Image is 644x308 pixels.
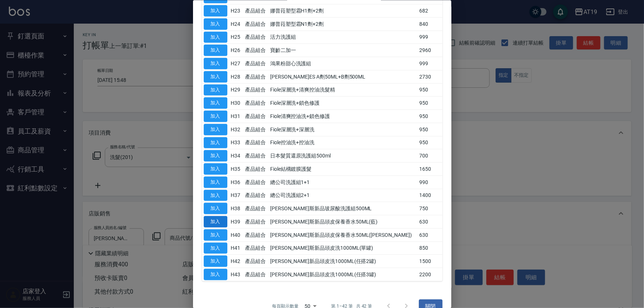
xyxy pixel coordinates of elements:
td: 總公司洗護組1+1 [268,176,417,189]
td: 產品組合 [243,4,268,17]
td: H30 [229,96,244,110]
td: H26 [229,44,244,57]
td: 產品組合 [243,123,268,136]
td: H37 [229,189,244,202]
td: 產品組合 [243,176,268,189]
td: 630 [417,228,442,242]
td: H32 [229,123,244,136]
td: 娜普菈塑型霜N1劑+2劑 [268,17,417,31]
td: 1500 [417,255,442,268]
td: 950 [417,136,442,149]
td: Fiole深層洗+深層洗 [268,123,417,136]
td: 活力洗護組 [268,31,417,44]
td: 產品組合 [243,136,268,149]
td: 2200 [417,268,442,281]
td: Fiole清爽控油洗+鎖色修護 [268,110,417,123]
button: 加入 [204,71,227,82]
td: 999 [417,57,442,70]
td: 鴻果粉甜心洗護組 [268,57,417,70]
td: 產品組合 [243,255,268,268]
td: 2730 [417,70,442,83]
td: 產品組合 [243,31,268,44]
td: 700 [417,149,442,162]
td: H39 [229,215,244,228]
td: 娜普菈塑型霜H1劑+2劑 [268,4,417,17]
td: H42 [229,255,244,268]
button: 加入 [204,137,227,148]
button: 加入 [204,111,227,122]
td: Fiole結構鍍膜護髮 [268,162,417,176]
td: H23 [229,4,244,17]
td: [PERSON_NAME]ES A劑50ML+B劑500ML [268,70,417,83]
button: 加入 [204,176,227,188]
td: 840 [417,17,442,31]
td: 產品組合 [243,228,268,242]
td: Fiole深層洗+清爽控油洗髮精 [268,83,417,97]
td: 產品組合 [243,162,268,176]
td: 產品組合 [243,44,268,57]
td: 產品組合 [243,17,268,31]
td: 產品組合 [243,70,268,83]
td: 950 [417,123,442,136]
td: H29 [229,83,244,97]
td: H27 [229,57,244,70]
td: 產品組合 [243,215,268,228]
button: 加入 [204,45,227,56]
td: [PERSON_NAME]新品頭皮洗1000ML(任搭2罐) [268,255,417,268]
button: 加入 [204,216,227,228]
td: 寶齡二加一 [268,44,417,57]
td: 1400 [417,189,442,202]
td: H36 [229,176,244,189]
td: 日本髮質還原洗護組500ml [268,149,417,162]
td: 2960 [417,44,442,57]
td: 999 [417,31,442,44]
td: 產品組合 [243,189,268,202]
td: [PERSON_NAME]斯新品頭皮保養香水50ML([PERSON_NAME]) [268,228,417,242]
td: [PERSON_NAME]斯新品頭皮保養香水50ML(藍) [268,215,417,228]
td: 產品組合 [243,83,268,97]
td: 950 [417,96,442,110]
td: H34 [229,149,244,162]
td: [PERSON_NAME]斯新品頭皮洗1000ML(單罐) [268,242,417,255]
td: H35 [229,162,244,176]
td: H31 [229,110,244,123]
td: H28 [229,70,244,83]
button: 加入 [204,18,227,30]
button: 加入 [204,203,227,214]
td: H25 [229,31,244,44]
td: 產品組合 [243,149,268,162]
td: 總公司洗護組2+1 [268,189,417,202]
button: 加入 [204,97,227,109]
td: 產品組合 [243,57,268,70]
button: 加入 [204,190,227,201]
td: Fiole控油洗+控油洗 [268,136,417,149]
button: 加入 [204,163,227,175]
td: 990 [417,176,442,189]
td: [PERSON_NAME]斯新品玻尿酸洗護組500ML [268,202,417,215]
button: 加入 [204,229,227,240]
td: [PERSON_NAME]新品頭皮洗1000ML(任搭3罐) [268,268,417,281]
td: H40 [229,228,244,242]
td: H33 [229,136,244,149]
td: H38 [229,202,244,215]
td: 產品組合 [243,242,268,255]
td: H41 [229,242,244,255]
button: 加入 [204,84,227,96]
td: 產品組合 [243,96,268,110]
td: 630 [417,215,442,228]
td: 950 [417,83,442,97]
button: 加入 [204,124,227,135]
button: 加入 [204,256,227,267]
button: 加入 [204,31,227,43]
button: 加入 [204,150,227,162]
td: Fiole深層洗+鎖色修護 [268,96,417,110]
td: 產品組合 [243,268,268,281]
td: 750 [417,202,442,215]
td: H43 [229,268,244,281]
button: 加入 [204,242,227,254]
button: 加入 [204,5,227,17]
td: 產品組合 [243,110,268,123]
td: 682 [417,4,442,17]
button: 加入 [204,58,227,69]
td: 850 [417,242,442,255]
